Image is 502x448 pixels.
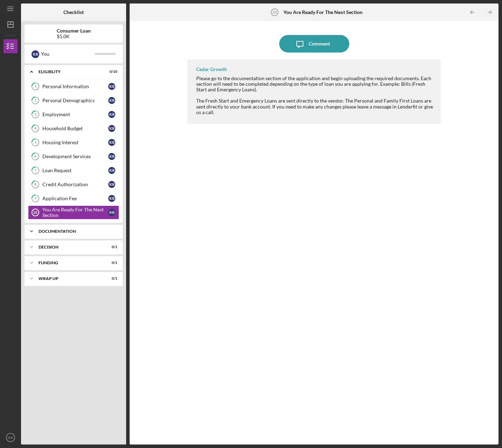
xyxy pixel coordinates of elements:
[34,182,36,187] tspan: 8
[28,93,119,107] a: 2Personal DemographicsKR
[108,125,115,132] div: K R
[34,126,37,131] tspan: 4
[34,168,37,173] tspan: 7
[108,167,115,174] div: K R
[28,177,119,191] a: 8Credit AuthorizationKR
[39,70,100,74] div: Eligiblity
[34,154,37,159] tspan: 6
[108,83,115,90] div: K R
[28,107,119,121] a: 3EmploymentKR
[42,196,108,201] div: Application Fee
[32,50,39,58] div: K R
[34,98,36,103] tspan: 2
[42,84,108,89] div: Personal Information
[196,66,227,72] div: Cedar Growth
[42,112,108,117] div: Employment
[108,97,115,104] div: K R
[28,79,119,93] a: 1Personal InformationKR
[34,140,36,145] tspan: 5
[28,149,119,163] a: 6Development ServicesKR
[105,261,117,265] div: 0 / 1
[4,430,18,444] button: KR
[196,98,434,115] div: The Fresh Start and Emergency Loans are sent directly to the vendor. The Personal and Family Firs...
[57,28,91,34] b: Consumer Loan
[108,139,115,146] div: K R
[108,153,115,160] div: K R
[28,205,119,219] a: 10You Are Ready For The Next SectionKR
[39,229,114,233] div: Documentation
[28,135,119,149] a: 5Housing InterestKR
[42,126,108,131] div: Household Budget
[57,34,91,39] div: $5.0K
[105,276,117,281] div: 0 / 1
[33,210,37,215] tspan: 10
[108,209,115,216] div: K R
[41,48,95,60] div: You
[42,98,108,103] div: Personal Demographics
[42,182,108,187] div: Credit Authorization
[42,154,108,159] div: Development Services
[272,10,276,14] tspan: 10
[63,9,84,15] b: Checklist
[105,245,117,249] div: 0 / 1
[42,140,108,145] div: Housing Interest
[28,163,119,177] a: 7Loan RequestKR
[39,245,100,249] div: Decision
[34,112,36,117] tspan: 3
[279,35,349,52] button: Comment
[28,191,119,205] a: 9Application FeeKR
[309,35,330,52] div: Comment
[196,76,434,92] div: Please go to the documentation section of the application and begin uploading the required docume...
[108,195,115,202] div: K R
[42,207,108,218] div: You Are Ready For The Next Section
[34,196,37,201] tspan: 9
[34,84,36,89] tspan: 1
[39,276,100,281] div: Wrap up
[108,181,115,188] div: K R
[283,9,363,15] b: You Are Ready For The Next Section
[42,168,108,173] div: Loan Request
[28,121,119,135] a: 4Household BudgetKR
[108,111,115,118] div: K R
[8,436,13,440] text: KR
[39,261,100,265] div: Funding
[105,70,117,74] div: 0 / 10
